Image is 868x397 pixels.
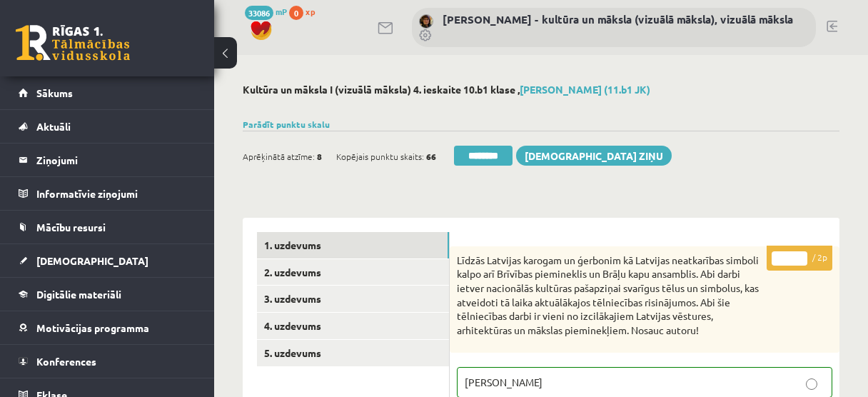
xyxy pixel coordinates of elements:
[243,119,330,130] a: Parādīt punktu skalu
[257,232,449,258] a: 1. uzdevums
[257,259,449,286] a: 2. uzdevums
[19,144,196,176] a: Ziņojumi
[36,288,121,301] span: Digitālie materiāli
[289,6,303,20] span: 0
[419,14,433,29] img: Ilze Kolka - kultūra un māksla (vizuālā māksla), vizuālā māksla
[36,254,148,267] span: [DEMOGRAPHIC_DATA]
[276,6,287,17] span: mP
[245,6,287,17] a: 33086 mP
[36,144,196,176] legend: Ziņojumi
[19,211,196,243] a: Mācību resursi
[36,221,106,233] span: Mācību resursi
[243,84,839,96] h2: Kultūra un māksla I (vizuālā māksla) 4. ieskaite 10.b1 klase ,
[36,321,149,334] span: Motivācijas programma
[457,253,761,338] p: Līdzās Latvijas karogam un ģerbonim kā Latvijas neatkarības simboli kalpo arī Brīvības pieminekli...
[443,12,793,26] a: [PERSON_NAME] - kultūra un māksla (vizuālā māksla), vizuālā māksla
[516,146,672,166] a: [DEMOGRAPHIC_DATA] ziņu
[36,86,73,99] span: Sākums
[317,146,322,167] span: 8
[19,244,196,277] a: [DEMOGRAPHIC_DATA]
[19,110,196,143] a: Aktuāli
[257,286,449,312] a: 3. uzdevums
[520,83,650,96] a: [PERSON_NAME] (11.b1 JK)
[426,146,436,167] span: 66
[19,278,196,311] a: Digitālie materiāli
[19,345,196,378] a: Konferences
[36,120,71,133] span: Aktuāli
[767,246,832,271] p: / 2p
[257,313,449,339] a: 4. uzdevums
[465,376,542,388] span: [PERSON_NAME]
[36,177,196,210] legend: Informatīvie ziņojumi
[289,6,322,17] a: 0 xp
[19,76,196,109] a: Sākums
[16,25,130,61] a: Rīgas 1. Tālmācības vidusskola
[245,6,273,20] span: 33086
[19,311,196,344] a: Motivācijas programma
[19,177,196,210] a: Informatīvie ziņojumi
[243,146,315,167] span: Aprēķinātā atzīme:
[306,6,315,17] span: xp
[257,340,449,366] a: 5. uzdevums
[336,146,424,167] span: Kopējais punktu skaits:
[806,378,817,390] input: [PERSON_NAME]
[36,355,96,368] span: Konferences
